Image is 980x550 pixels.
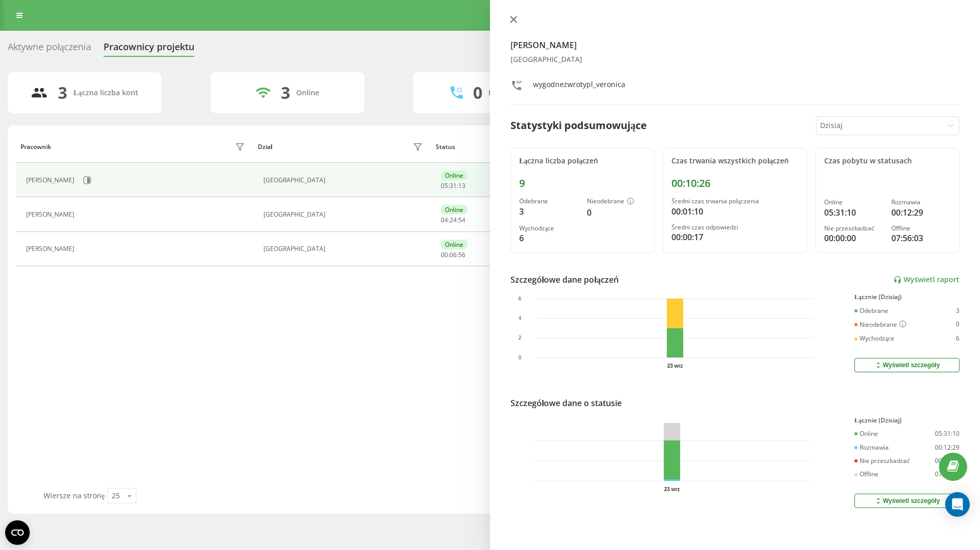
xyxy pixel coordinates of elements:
span: 13 [458,181,465,190]
div: Wyświetl szczegóły [874,361,940,369]
div: Łączna liczba kont [73,89,138,97]
div: Pracownik [21,143,51,151]
div: Czas pobytu w statusach [824,157,951,165]
div: Wyświetl szczegóły [874,497,940,505]
div: Rozmawia [854,444,889,451]
div: [PERSON_NAME] [26,177,77,184]
span: 05 [441,181,448,190]
div: [PERSON_NAME] [26,245,77,252]
span: 31 [450,181,457,190]
h4: [PERSON_NAME] [511,39,959,51]
div: Łączna liczba połączeń [519,157,646,165]
button: Wyświetl szczegóły [854,358,959,372]
div: 6 [519,232,579,244]
div: Status [436,143,455,151]
a: Wyświetl raport [893,276,959,284]
div: 3 [281,83,290,102]
text: 0 [518,355,521,361]
div: Statystyki podsumowujące [511,118,647,133]
div: 3 [58,83,67,102]
span: 06 [450,250,457,259]
text: 2 [518,335,521,341]
div: : : [441,182,465,189]
span: 00 [441,250,448,259]
div: Dział [258,143,272,151]
div: Szczegółowe dane połączeń [511,273,619,286]
span: 54 [458,216,465,224]
div: Aktywne połączenia [8,41,91,57]
div: 05:31:10 [824,206,884,219]
div: Łącznie (Dzisiaj) [854,417,959,424]
div: Średni czas trwania połączenia [671,198,798,205]
div: 00:12:29 [891,206,951,219]
div: Łącznie (Dzisiaj) [854,293,959,301]
div: : : [441,251,465,259]
div: [GEOGRAPHIC_DATA] [263,177,425,184]
div: Offline [891,225,951,232]
div: Rozmawiają [488,89,529,97]
div: Szczegółowe dane o statusie [511,397,622,409]
div: 00:00:17 [671,231,798,243]
span: 24 [450,216,457,224]
text: 23 wrz [667,363,683,369]
div: 07:56:03 [935,471,959,478]
div: Offline [854,471,879,478]
div: Online [441,171,467,180]
div: 00:01:10 [671,205,798,218]
span: 04 [441,216,448,224]
text: 23 wrz [664,486,680,492]
button: Open CMP widget [5,520,30,545]
div: 00:10:26 [671,177,798,189]
div: Wychodzące [519,225,579,232]
div: Online [296,89,319,97]
span: 56 [458,250,465,259]
div: [GEOGRAPHIC_DATA] [263,245,425,252]
div: 9 [519,177,646,189]
div: 00:00:00 [824,232,884,244]
div: [GEOGRAPHIC_DATA] [263,211,425,218]
div: Odebrane [519,198,579,205]
div: Online [824,199,884,206]
div: 0 [587,206,646,219]
div: Online [854,430,878,437]
div: Nieodebrane [854,321,906,329]
div: : : [441,217,465,224]
div: 3 [956,307,959,314]
text: 6 [518,296,521,302]
div: 25 [112,491,120,501]
div: 0 [473,83,482,102]
div: [PERSON_NAME] [26,211,77,218]
span: Wiersze na stronę [44,491,105,500]
div: Odebrane [854,307,888,314]
div: 6 [956,335,959,342]
div: Nie przeszkadzać [854,457,910,464]
div: Rozmawia [891,199,951,206]
text: 4 [518,315,521,321]
div: Pracownicy projektu [104,41,194,57]
div: [GEOGRAPHIC_DATA] [511,55,959,64]
div: Open Intercom Messenger [945,492,970,517]
div: 00:12:29 [935,444,959,451]
div: Nieodebrane [587,198,646,206]
div: 0 [956,321,959,329]
div: 05:31:10 [935,430,959,437]
div: Średni czas odpowiedzi [671,224,798,231]
div: wygodnezwrotypl_veronica [533,79,625,94]
div: 3 [519,205,579,218]
button: Wyświetl szczegóły [854,494,959,508]
div: Online [441,205,467,215]
div: 00:00:00 [935,457,959,464]
div: Nie przeszkadzać [824,225,884,232]
div: Wychodzące [854,335,894,342]
div: Online [441,240,467,249]
div: 07:56:03 [891,232,951,244]
div: Czas trwania wszystkich połączeń [671,157,798,165]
